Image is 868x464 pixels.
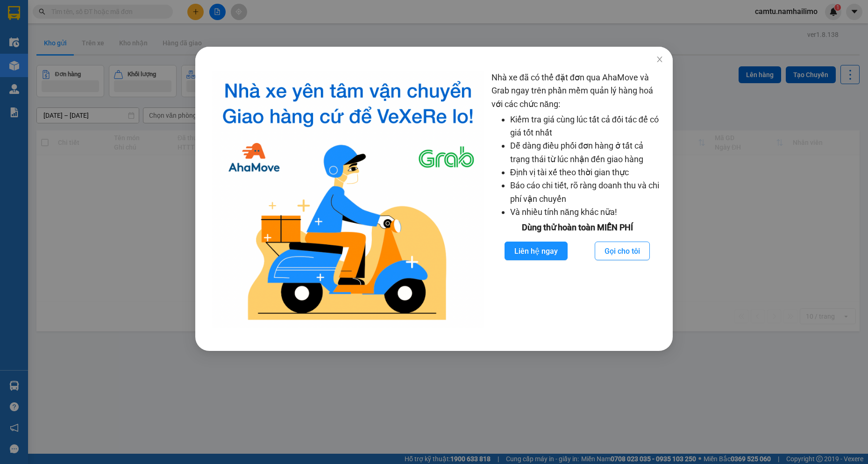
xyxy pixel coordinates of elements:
span: Gọi cho tôi [605,245,640,257]
span: Liên hệ ngay [515,245,558,257]
li: Định vị tài xế theo thời gian thực [510,166,663,179]
li: Dễ dàng điều phối đơn hàng ở tất cả trạng thái từ lúc nhận đến giao hàng [510,139,663,166]
button: Close [647,47,673,73]
li: Và nhiều tính năng khác nữa! [510,206,663,219]
li: Kiểm tra giá cùng lúc tất cả đối tác để có giá tốt nhất [510,113,663,140]
span: close [656,56,663,63]
li: Báo cáo chi tiết, rõ ràng doanh thu và chi phí vận chuyển [510,179,663,206]
button: Liên hệ ngay [505,242,568,260]
button: Gọi cho tôi [595,242,650,260]
img: logo [212,71,484,328]
div: Dùng thử hoàn toàn MIỄN PHÍ [491,221,663,234]
div: Nhà xe đã có thể đặt đơn qua AhaMove và Grab ngay trên phần mềm quản lý hàng hoá với các chức năng: [491,71,663,328]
